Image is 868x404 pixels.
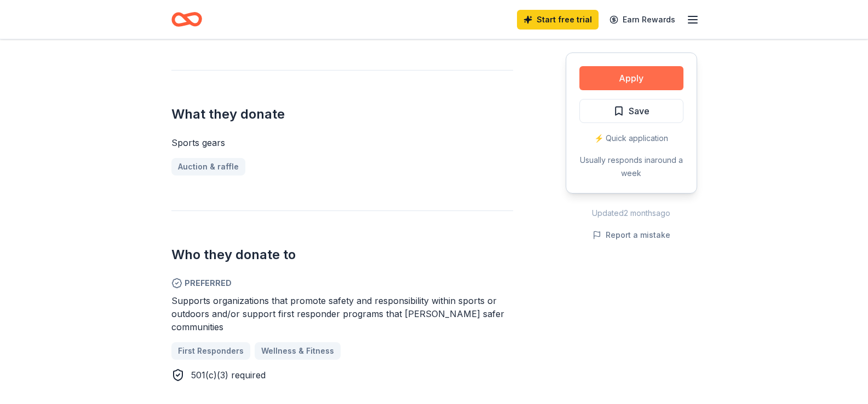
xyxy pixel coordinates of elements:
div: ⚡️ Quick application [579,132,683,145]
span: 501(c)(3) required [191,370,266,380]
h2: Who they donate to [171,246,513,264]
div: Sports gears [171,136,513,149]
span: Save [629,104,649,118]
button: Report a mistake [593,229,670,242]
div: Usually responds in around a week [579,154,683,180]
a: Home [171,7,202,32]
div: Updated 2 months ago [566,207,697,220]
h2: What they donate [171,106,513,123]
span: Preferred [171,277,513,290]
button: Apply [579,66,683,90]
a: Earn Rewards [603,10,682,30]
button: Save [579,99,683,123]
span: Supports organizations that promote safety and responsibility within sports or outdoors and/or su... [171,295,504,332]
a: Start free trial [517,10,599,30]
